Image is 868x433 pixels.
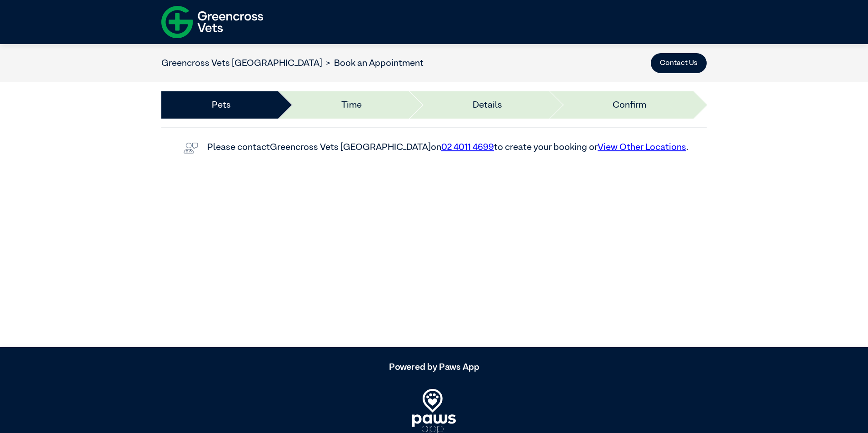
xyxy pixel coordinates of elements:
[161,362,707,373] h5: Powered by Paws App
[161,2,263,42] img: f-logo
[180,139,202,157] img: vet
[322,56,424,70] li: Book an Appointment
[441,143,494,152] a: 02 4011 4699
[161,56,424,70] nav: breadcrumb
[598,143,686,152] a: View Other Locations
[161,59,322,68] a: Greencross Vets [GEOGRAPHIC_DATA]
[651,53,707,73] button: Contact Us
[207,143,688,152] label: Please contact Greencross Vets [GEOGRAPHIC_DATA] on to create your booking or .
[212,98,231,112] a: Pets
